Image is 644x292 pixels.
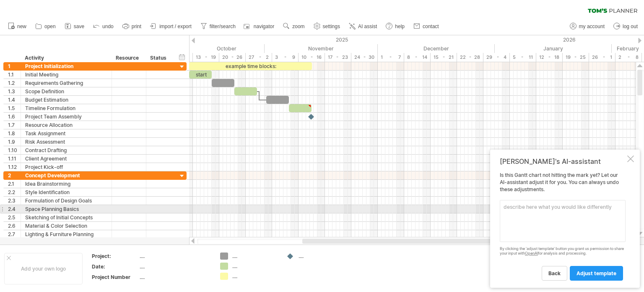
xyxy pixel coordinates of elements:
div: 15 - 21 [431,53,457,62]
span: adjust template [576,270,616,276]
div: 2.3 [8,197,21,205]
a: back [542,266,567,281]
span: open [44,24,56,29]
div: 1.7 [8,121,21,129]
div: 2.7 [8,230,21,238]
span: help [395,24,405,29]
div: 24 - 30 [351,53,378,62]
span: my account [579,24,605,29]
div: Is this Gantt chart not hitting the mark yet? Let our AI-assistant adjust it for you. You can alw... [500,172,626,280]
a: AI assist [347,21,379,32]
div: 1.9 [8,138,21,146]
div: 19 - 25 [563,53,589,62]
span: filter/search [210,24,236,29]
div: .... [232,253,278,260]
span: print [132,24,141,29]
div: January 2026 [495,44,612,53]
a: print [120,21,144,32]
span: zoom [292,24,304,29]
a: zoom [281,21,307,32]
div: Contract Drafting [25,146,107,154]
div: Formulation of Design Goals [25,197,107,205]
a: undo [91,21,116,32]
div: [PERSON_NAME]'s AI-assistant [500,157,626,166]
div: 17 - 23 [325,53,351,62]
div: Resource Allocation [25,121,107,129]
a: navigator [242,21,277,32]
div: 1.5 [8,104,21,112]
div: November 2025 [265,44,378,53]
div: 1 - 7 [378,53,404,62]
div: Initial Meeting [25,71,107,79]
div: 1.8 [8,129,21,137]
div: Requirements Gathering [25,79,107,87]
div: Project: [92,253,138,260]
div: 1.2 [8,79,21,87]
div: 1.11 [8,155,21,163]
div: .... [232,273,278,280]
span: undo [102,24,114,29]
div: 2 - 8 [615,53,642,62]
div: 1.3 [8,87,21,95]
div: 2.4 [8,205,21,213]
span: new [17,24,26,29]
div: 20 - 26 [219,53,246,62]
div: December 2025 [378,44,495,53]
div: 2.1 [8,180,21,188]
div: 3 - 9 [272,53,299,62]
div: 1.10 [8,146,21,154]
div: October 2025 [148,44,265,53]
div: 1.1 [8,71,21,79]
div: 2.2 [8,188,21,196]
div: 1.4 [8,96,21,104]
div: 1 [8,62,21,70]
div: 27 - 2 [246,53,272,62]
div: 5 - 11 [510,53,536,62]
div: 22 - 28 [457,53,483,62]
div: 10 - 16 [299,53,325,62]
div: Resource [116,54,141,62]
div: Budget Estimation [25,96,107,104]
div: Concept Development [25,171,107,179]
div: Timeline Formulation [25,104,107,112]
div: Sketching of Initial Concepts [25,213,107,221]
div: Style Identification [25,188,107,196]
div: Project Team Assembly [25,113,107,121]
div: 13 - 19 [193,53,219,62]
a: contact [411,21,441,32]
div: .... [299,253,344,260]
div: start [189,71,212,79]
div: 8 - 14 [404,53,431,62]
div: 2 [8,171,21,179]
div: Project Kick-off [25,163,107,171]
a: settings [312,21,343,32]
a: log out [611,21,640,32]
div: Lighting & Furniture Planning [25,230,107,238]
a: import / export [148,21,194,32]
div: 1.6 [8,113,21,121]
span: settings [323,24,340,29]
div: 12 - 18 [536,53,563,62]
div: Project Number [92,274,138,281]
a: my account [568,21,607,32]
div: Client Agreement [25,155,107,163]
div: 2.5 [8,213,21,221]
div: 26 - 1 [589,53,615,62]
div: .... [140,263,210,270]
div: .... [140,253,210,260]
a: open [33,21,58,32]
span: AI assist [358,24,377,29]
a: new [6,21,29,32]
div: Space Planning Basics [25,205,107,213]
span: import / export [159,24,192,29]
div: Risk Assessment [25,138,107,146]
div: 1.12 [8,163,21,171]
a: save [62,21,87,32]
div: Add your own logo [4,253,83,284]
div: 2.6 [8,222,21,230]
a: adjust template [570,266,623,281]
div: Date: [92,263,138,270]
a: OpenAI [525,251,538,255]
span: log out [623,24,638,29]
div: By clicking the 'adjust template' button you grant us permission to share your input with for ana... [500,247,626,256]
